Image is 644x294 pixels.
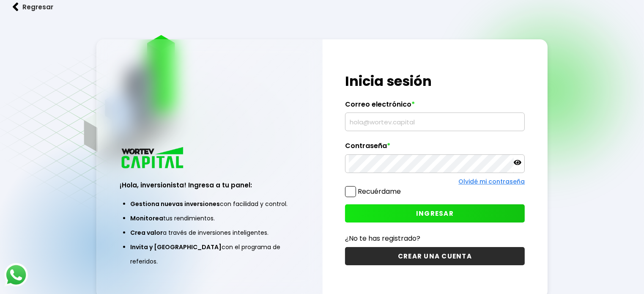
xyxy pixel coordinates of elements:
button: INGRESAR [345,204,525,223]
a: ¿No te has registrado?CREAR UNA CUENTA [345,233,525,265]
span: Crea valor [130,228,163,237]
button: CREAR UNA CUENTA [345,247,525,265]
label: Correo electrónico [345,100,525,113]
span: Gestiona nuevas inversiones [130,200,220,208]
li: tus rendimientos. [130,211,289,225]
img: flecha izquierda [13,3,19,11]
span: Invita y [GEOGRAPHIC_DATA] [130,243,222,251]
img: logos_whatsapp-icon.242b2217.svg [4,263,28,287]
label: Recuérdame [358,187,401,196]
h1: Inicia sesión [345,71,525,91]
span: Monitorea [130,214,163,223]
input: hola@wortev.capital [349,113,521,131]
li: con el programa de referidos. [130,240,289,269]
li: a través de inversiones inteligentes. [130,225,289,240]
a: Olvidé mi contraseña [458,177,525,186]
p: ¿No te has registrado? [345,233,525,244]
li: con facilidad y control. [130,197,289,211]
h3: ¡Hola, inversionista! Ingresa a tu panel: [120,180,300,190]
img: logo_wortev_capital [120,146,186,171]
label: Contraseña [345,142,525,154]
span: INGRESAR [416,209,454,218]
